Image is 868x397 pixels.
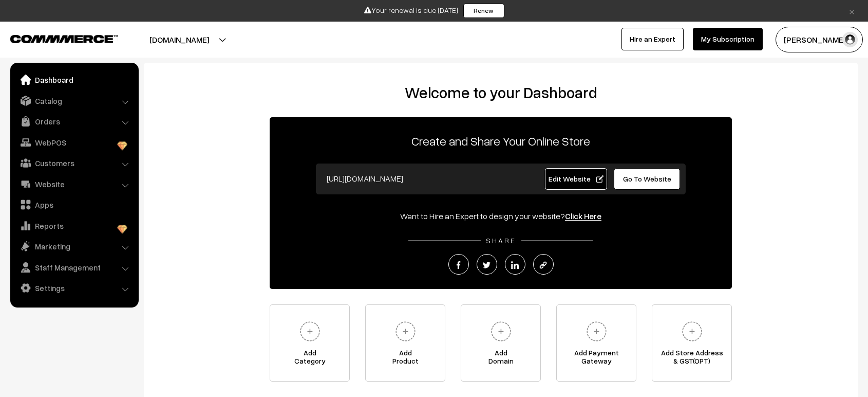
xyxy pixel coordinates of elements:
span: Add Payment Gateway [557,349,636,369]
a: COMMMERCE [10,32,100,44]
button: [PERSON_NAME] [776,27,863,52]
img: plus.svg [487,317,515,346]
p: Create and Share Your Online Store [270,132,732,150]
a: Go To Website [614,168,680,190]
span: Add Category [270,349,349,369]
a: Dashboard [13,70,135,89]
a: Renew [463,4,504,18]
img: plus.svg [582,317,611,346]
a: Customers [13,154,135,172]
a: Click Here [565,211,601,221]
span: Add Domain [461,349,540,369]
span: Add Store Address & GST(OPT) [652,349,731,369]
span: Edit Website [549,174,603,183]
a: Catalog [13,92,135,110]
a: Settings [13,279,135,297]
div: Want to Hire an Expert to design your website? [270,210,732,222]
a: Edit Website [545,168,608,190]
a: Apps [13,195,135,214]
a: AddProduct [365,304,445,382]
a: × [845,5,859,17]
a: WebPOS [13,133,135,152]
img: plus.svg [678,317,706,346]
img: plus.svg [391,317,420,346]
a: My Subscription [693,28,763,50]
a: Staff Management [13,258,135,277]
a: Orders [13,112,135,131]
a: AddDomain [461,304,541,382]
a: Marketing [13,237,135,256]
img: plus.svg [296,317,324,346]
a: Website [13,175,135,193]
a: Add Store Address& GST(OPT) [652,304,732,382]
span: Add Product [366,349,445,369]
a: Reports [13,216,135,235]
a: Add PaymentGateway [556,304,636,382]
button: [DOMAIN_NAME] [114,27,245,52]
div: Your renewal is due [DATE] [4,4,864,18]
a: AddCategory [270,304,350,382]
a: Hire an Expert [621,28,684,50]
img: COMMMERCE [10,35,118,43]
span: Go To Website [623,174,671,183]
span: SHARE [481,236,521,245]
h2: Welcome to your Dashboard [154,83,847,102]
img: user [842,32,858,47]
